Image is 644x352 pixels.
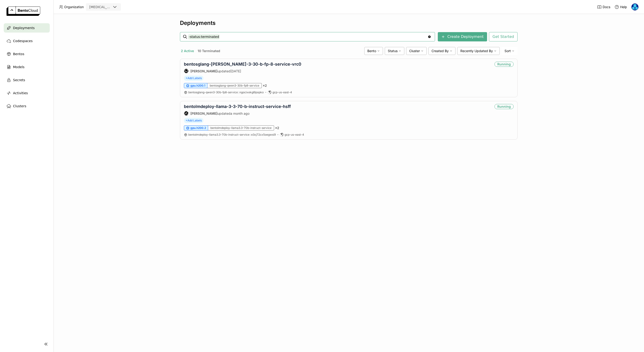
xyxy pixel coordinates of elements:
[197,48,221,54] button: 10 Terminated
[428,35,431,39] svg: Clear value
[4,23,50,33] a: Deployments
[597,5,610,9] a: Docs
[190,69,217,73] strong: [PERSON_NAME]
[501,47,518,55] div: Sort
[388,49,398,53] span: Status
[7,7,40,16] img: logo
[428,47,455,55] div: Created By
[180,48,195,54] button: 2 Active
[285,133,304,137] span: gcp-us-east-4
[505,49,511,53] span: Sort
[4,88,50,98] a: Activities
[188,33,428,40] input: Search
[184,104,291,109] a: bentolmdeploy-llama-3-3-70-b-instruct-service-hsff
[489,32,518,41] button: Get Started
[230,69,241,73] span: [DATE]
[406,47,427,55] div: Cluster
[409,49,420,53] span: Cluster
[188,91,264,94] span: bentosglang-qwen3-30b-fp8-service ngocixekg6lpopko
[367,49,376,53] span: Bento
[4,62,50,72] a: Models
[180,20,518,27] div: Deployments
[495,62,514,67] div: Running
[13,90,28,96] span: Activities
[184,69,301,73] div: updated
[495,104,514,109] div: Running
[385,47,404,55] div: Status
[238,91,239,94] span: :
[4,101,50,111] a: Clusters
[4,75,50,85] a: Secrets
[190,111,217,115] strong: [PERSON_NAME]
[4,49,50,59] a: Bentos
[184,76,203,81] span: +Add Labels
[614,5,627,9] div: Help
[263,84,267,88] span: × 2
[13,51,24,57] span: Bentos
[112,5,112,10] input: Selected revia.
[184,62,301,67] a: bentosglang-[PERSON_NAME]-3-30-b-fp-8-service-vrc0
[13,64,24,70] span: Models
[13,77,25,83] span: Secrets
[364,47,383,55] div: Bento
[184,111,291,116] div: updated
[631,3,638,10] img: Yi Guo
[184,118,203,123] span: +Add Labels
[208,125,274,131] div: bentolmdeploy-llama3.3-70b-instruct-service
[4,36,50,46] a: Codespaces
[184,69,189,73] div: Shenyang Zhao
[184,111,188,115] div: SG
[190,126,206,130] span: gpu.h200.2
[275,126,279,130] span: × 2
[184,111,189,116] div: Steve Guo
[438,32,487,41] button: Create Deployment
[13,103,26,109] span: Clusters
[188,133,276,136] span: bentolmdeploy-llama3.3-70b-instruct-service e3xj72cx5oegwsi9
[603,5,610,9] span: Docs
[188,133,276,137] a: bentolmdeploy-llama3.3-70b-instruct-service:e3xj72cx5oegwsi9
[230,111,249,115] span: a month ago
[457,47,500,55] div: Recently Updated By
[13,25,35,31] span: Deployments
[250,133,251,136] span: :
[432,49,449,53] span: Created By
[460,49,493,53] span: Recently Updated By
[188,91,264,94] a: bentosglang-qwen3-30b-fp8-service:ngocixekg6lpopko
[89,5,111,9] div: [MEDICAL_DATA]
[64,5,84,9] span: Organization
[620,5,627,9] span: Help
[190,84,205,87] span: gpu.h200.1
[272,91,292,94] span: gcp-us-east-4
[207,83,262,88] div: bentosglang-qwen3-30b-fp8-service
[184,69,188,73] div: SZ
[13,38,33,44] span: Codespaces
